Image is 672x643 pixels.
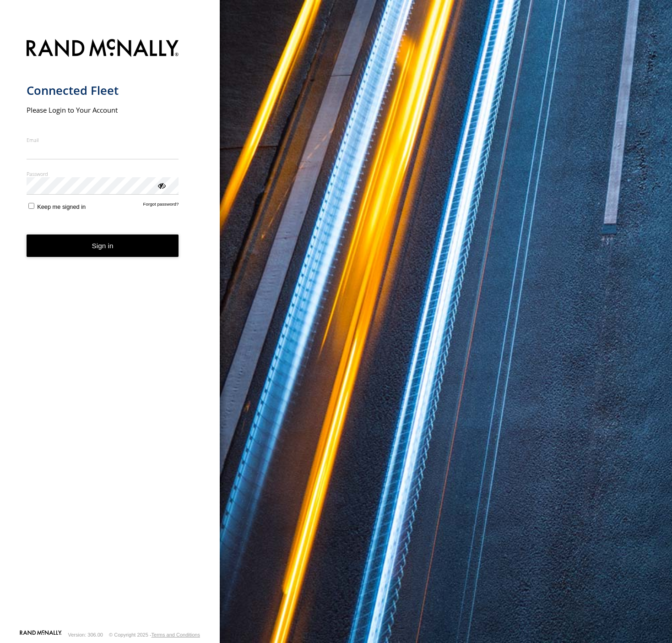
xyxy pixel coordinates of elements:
img: Rand McNally [27,37,179,60]
h1: Connected Fleet [27,83,179,98]
label: Email [27,136,179,143]
div: Version: 306.00 [68,632,103,638]
a: Terms and Conditions [152,632,200,638]
a: Forgot password? [143,202,179,210]
input: Keep me signed in [28,203,34,209]
label: Password [27,170,179,177]
a: Visit our Website [20,630,62,639]
div: © Copyright 2025 - [109,632,200,638]
form: main [27,33,194,629]
button: Sign in [27,234,179,257]
h2: Please Login to Your Account [27,105,179,114]
div: ViewPassword [157,180,166,190]
span: Keep me signed in [37,203,86,210]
